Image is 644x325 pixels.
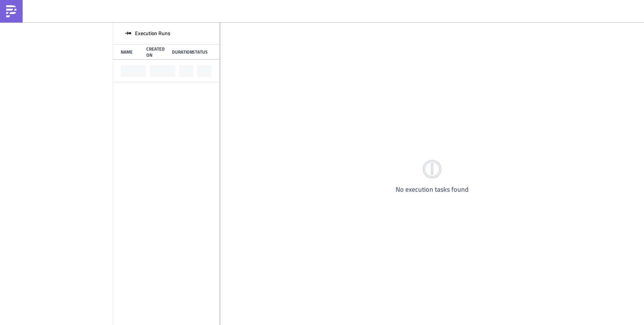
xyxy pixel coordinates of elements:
img: PushMetrics [5,5,17,17]
div: Duration [172,49,188,55]
div: Name [121,49,143,55]
h4: No execution tasks found [396,186,469,193]
div: Status [192,49,208,55]
div: Created On [146,46,168,58]
span: Execution Runs [135,30,170,37]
